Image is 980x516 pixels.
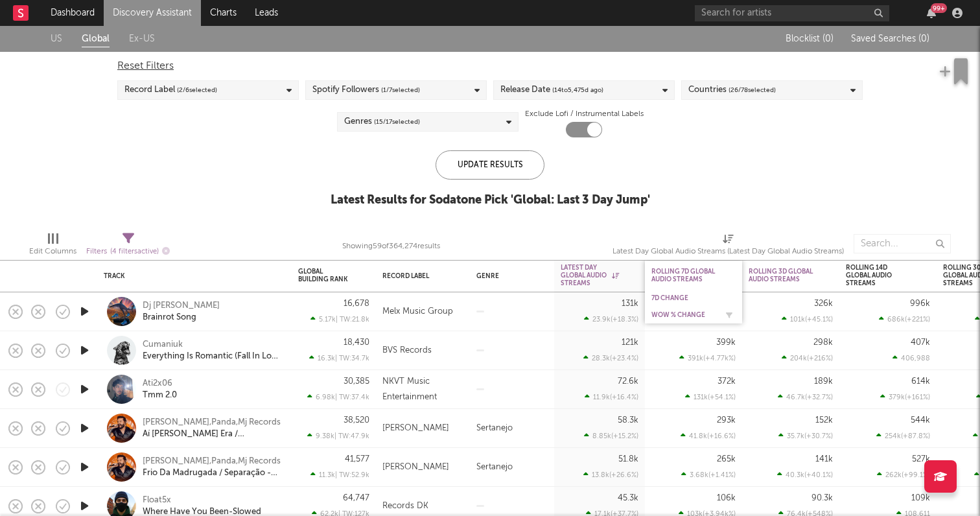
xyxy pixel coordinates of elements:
div: Latest Results for Sodatone Pick ' Global: Last 3 Day Jump ' [331,193,650,208]
span: ( 14 to 5,475 d ago) [552,82,603,98]
label: Exclude Lofi / Instrumental Labels [525,106,644,122]
div: 40.3k ( +40.1 % ) [777,471,833,479]
div: Rolling 3D Global Audio Streams [749,268,813,283]
div: 109k [911,494,930,502]
div: 35.7k ( +30.7 % ) [778,432,833,440]
div: 379k ( +161 % ) [880,393,930,401]
div: Edit Columns [29,244,76,259]
div: 326k [814,299,833,308]
div: 5.17k | TW: 21.8k [298,315,369,323]
div: Genre [476,272,541,280]
div: 45.3k [618,494,638,502]
div: Sertanejo [470,409,554,448]
a: Float5x [143,495,171,506]
div: Latest Day Global Audio Streams (Latest Day Global Audio Streams) [612,244,844,259]
div: 7D Change [651,294,716,302]
span: ( 0 ) [918,34,929,43]
div: 131k [622,299,638,308]
div: 99 + [931,3,947,13]
div: WoW % Change [651,311,716,319]
div: Track [104,272,279,280]
span: ( 15 / 17 selected) [374,114,420,130]
div: 262k ( +99.1 % ) [877,471,930,479]
div: 28.3k ( +23.4 % ) [583,354,638,362]
a: Tmm 2.0 [143,390,177,401]
div: 38,520 [344,416,369,425]
div: 46.7k ( +32.7 % ) [778,393,833,401]
span: ( 26 / 78 selected) [729,82,776,98]
div: Spotify Followers [312,82,420,98]
a: Dj [PERSON_NAME] [143,300,220,312]
div: 152k [815,416,833,425]
a: Ati2x06 [143,378,172,390]
input: Search... [854,234,951,253]
span: ( 2 / 6 selected) [177,82,217,98]
button: Filter by WoW % Change [723,309,736,322]
span: ( 1 / 7 selected) [381,82,420,98]
div: 391k ( +4.77k % ) [679,354,736,362]
div: Release Date [500,82,603,98]
div: [PERSON_NAME] [382,460,449,475]
div: [PERSON_NAME] [382,421,449,436]
div: 204k ( +216 % ) [782,354,833,362]
div: Brainrot Song [143,312,196,323]
div: 16.3k | TW: 34.7k [298,354,369,362]
div: 8.85k ( +15.2 % ) [584,432,638,440]
div: 72.6k [618,377,638,386]
div: 16,678 [344,299,369,308]
button: Saved Searches (0) [847,34,929,44]
div: 18,430 [344,338,369,347]
div: NKVT Music Entertainment [382,374,463,405]
div: 189k [814,377,833,386]
div: Showing 59 of 364,274 results [342,228,440,265]
div: Melx Music Group [382,304,453,320]
div: Reset Filters [117,58,863,74]
div: Edit Columns [29,228,76,265]
div: 407k [911,338,930,347]
div: Update Results [436,150,544,180]
div: 9.38k | TW: 47.9k [298,432,369,440]
div: Countries [688,82,776,98]
div: 265k [717,455,736,463]
div: 293k [717,416,736,425]
div: 58.3k [618,416,638,425]
a: Global [82,31,110,47]
div: 3.68k ( +1.41 % ) [681,471,736,479]
div: Filters(4 filters active) [86,228,170,265]
div: 131k ( +54.1 % ) [685,393,736,401]
div: 101k ( +45.1 % ) [782,315,833,323]
div: 544k [911,416,930,425]
div: Genres [344,114,420,130]
div: Filters [86,244,170,260]
div: 90.3k [811,494,833,502]
div: 996k [910,299,930,308]
button: 99+ [927,8,936,18]
div: 11.9k ( +16.4 % ) [585,393,638,401]
a: Aí [PERSON_NAME] Era / [GEOGRAPHIC_DATA] / Cigana - Ao Vivo [143,428,282,440]
div: 11.3k | TW: 52.9k [298,471,369,479]
div: 106k [717,494,736,502]
span: ( 4 filters active) [110,248,159,255]
a: [PERSON_NAME],Panda,Mj Records [143,417,281,428]
div: 51.8k [618,455,638,463]
div: 399k [716,338,736,347]
div: 6.98k | TW: 37.4k [298,393,369,401]
div: 527k [912,455,930,463]
a: Everything Is Romantic (Fall In Love Again And Again) [143,351,282,362]
div: Rolling 7D Global Audio Streams [651,268,716,283]
div: 614k [911,377,930,386]
a: Ex-US [129,31,155,47]
div: Latest Day Global Audio Streams [561,264,619,287]
div: Cumaniuk [143,339,183,351]
a: [PERSON_NAME],Panda,Mj Records [143,456,281,467]
div: 686k ( +221 % ) [879,315,930,323]
a: Frio Da Madrugada / Separação - Ao Vivo [143,467,282,479]
div: 64,747 [343,494,369,502]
